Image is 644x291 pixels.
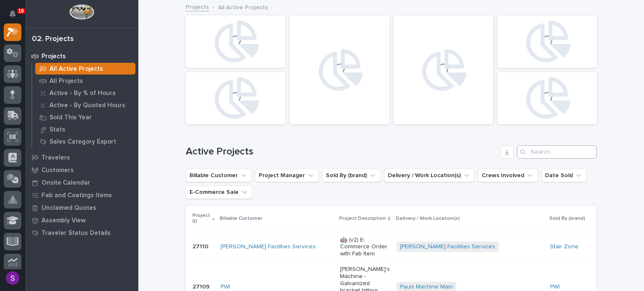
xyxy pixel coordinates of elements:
[42,167,74,174] p: Customers
[192,211,210,227] p: Project ID
[186,2,209,11] a: Projects
[25,151,138,164] a: Travelers
[49,138,116,146] p: Sales Category Export
[340,237,390,258] p: 🤖 (v2) E-Commerce Order with Fab Item
[255,169,319,182] button: Project Manager
[396,214,460,223] p: Delivery / Work Location(s)
[32,136,138,147] a: Sales Category Export
[4,269,21,287] button: users-avatar
[192,242,210,250] p: 27110
[221,283,230,291] a: PWI
[25,214,138,227] a: Assembly View
[42,217,86,224] p: Assembly View
[42,192,112,199] p: Fab and Coatings Items
[42,179,90,187] p: Onsite Calendar
[32,124,138,135] a: Stats
[384,169,475,182] button: Delivery / Work Location(s)
[220,214,262,223] p: Billable Customer
[18,8,24,14] p: 16
[221,243,316,250] a: [PERSON_NAME] Facilities Services
[517,145,597,159] input: Search
[49,102,125,109] p: Active - By Quoted Hours
[25,227,138,239] a: Traveler Status Details
[186,185,252,199] button: E-Commerce Sale
[550,283,560,291] a: PWI
[32,75,138,87] a: All Projects
[32,111,138,123] a: Sold This Year
[339,214,386,223] p: Project Description
[400,243,495,250] a: [PERSON_NAME] Facilities Services
[49,90,116,97] p: Active - By % of Hours
[42,229,111,237] p: Traveler Status Details
[478,169,538,182] button: Crews Involved
[10,10,21,23] div: Notifications16
[541,169,587,182] button: Date Sold
[32,35,74,44] div: 02. Projects
[25,189,138,201] a: Fab and Coatings Items
[32,63,138,75] a: All Active Projects
[4,5,21,23] button: Notifications
[25,50,138,62] a: Projects
[549,214,585,223] p: Sold By (brand)
[400,283,453,291] a: Pauls Machine Main
[192,282,211,291] p: 27109
[49,77,83,85] p: All Projects
[42,204,96,212] p: Unclaimed Quotes
[25,201,138,214] a: Unclaimed Quotes
[69,4,94,20] img: Workspace Logo
[49,114,92,121] p: Sold This Year
[550,243,579,250] a: Stair Zone
[322,169,381,182] button: Sold By (brand)
[49,65,103,73] p: All Active Projects
[32,87,138,99] a: Active - By % of Hours
[49,126,65,134] p: Stats
[25,164,138,176] a: Customers
[42,53,66,60] p: Projects
[42,154,70,162] p: Travelers
[218,2,268,11] p: All Active Projects
[186,169,252,182] button: Billable Customer
[32,99,138,111] a: Active - By Quoted Hours
[186,146,497,158] h1: Active Projects
[25,176,138,189] a: Onsite Calendar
